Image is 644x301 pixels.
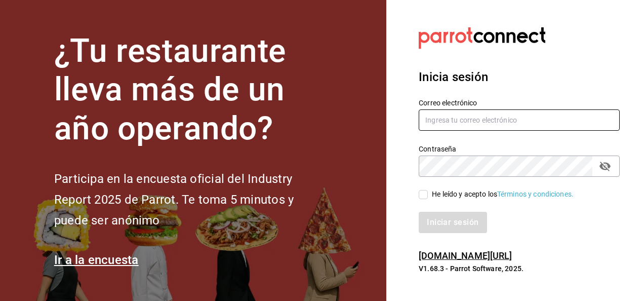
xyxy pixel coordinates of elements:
p: V1.68.3 - Parrot Software, 2025. [419,264,620,274]
label: Correo electrónico [419,99,620,106]
a: Términos y condiciones. [497,190,574,198]
h3: Inicia sesión [419,68,620,86]
label: Contraseña [419,145,620,152]
button: passwordField [596,158,614,175]
a: [DOMAIN_NAME][URL] [419,250,512,261]
h1: ¿Tu restaurante lleva más de un año operando? [54,32,328,148]
h2: Participa en la encuesta oficial del Industry Report 2025 de Parrot. Te toma 5 minutos y puede se... [54,169,328,231]
a: Ir a la encuesta [54,253,139,267]
input: Ingresa tu correo electrónico [419,109,620,131]
div: He leído y acepto los [432,189,574,200]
